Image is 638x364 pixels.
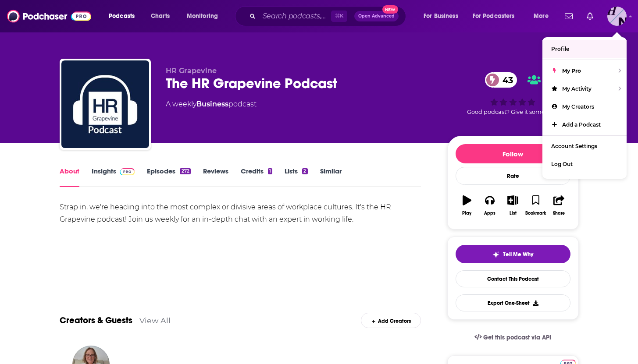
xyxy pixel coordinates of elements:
[494,72,517,88] span: 43
[473,10,515,22] span: For Podcasters
[147,167,190,187] a: Episodes272
[551,46,569,52] span: Profile
[139,316,171,325] a: View All
[551,161,573,167] span: Log Out
[285,167,307,187] a: Lists2
[542,137,627,155] a: Account Settings
[61,60,149,148] img: The HR Grapevine Podcast
[180,168,190,174] div: 272
[510,211,517,216] div: List
[542,98,627,116] a: My Creators
[561,9,576,24] a: Show notifications dropdown
[583,9,597,24] a: Show notifications dropdown
[562,67,581,74] span: My Pro
[241,167,272,187] a: Credits1
[331,11,347,22] span: ⌘ K
[485,72,517,88] a: 43
[354,11,399,21] button: Open AdvancedNew
[525,211,546,216] div: Bookmark
[553,211,565,216] div: Share
[467,109,559,115] span: Good podcast? Give it some love!
[203,167,228,187] a: Reviews
[447,67,579,121] div: 43Good podcast? Give it some love!
[60,167,79,187] a: About
[358,14,395,18] span: Open Advanced
[456,245,570,263] button: tell me why sparkleTell Me Why
[534,10,549,22] span: More
[166,99,257,110] div: A weekly podcast
[483,334,551,341] span: Get this podcast via API
[92,167,135,187] a: InsightsPodchaser Pro
[181,9,229,23] button: open menu
[562,85,592,92] span: My Activity
[456,144,570,163] button: Follow
[196,100,228,108] a: Business
[145,9,175,23] a: Charts
[528,9,560,23] button: open menu
[120,168,135,175] img: Podchaser Pro
[456,190,478,221] button: Play
[562,121,601,128] span: Add a Podcast
[60,315,132,326] a: Creators & Guests
[166,67,217,75] span: HR Grapevine
[607,7,627,26] img: User Profile
[302,168,307,174] div: 2
[551,143,597,149] span: Account Settings
[456,167,570,185] div: Rate
[361,313,421,328] div: Add Creators
[492,251,499,258] img: tell me why sparkle
[424,10,458,22] span: For Business
[151,10,170,22] span: Charts
[478,190,501,221] button: Apps
[524,190,547,221] button: Bookmark
[542,116,627,134] a: Add a Podcast
[109,10,135,22] span: Podcasts
[542,40,627,58] a: Profile
[187,10,218,22] span: Monitoring
[320,167,342,187] a: Similar
[503,251,533,258] span: Tell Me Why
[417,9,469,23] button: open menu
[382,5,398,14] span: New
[562,103,594,110] span: My Creators
[268,168,272,174] div: 1
[456,294,570,311] button: Export One-Sheet
[467,9,528,23] button: open menu
[103,9,146,23] button: open menu
[484,211,495,216] div: Apps
[60,201,421,226] div: Strap in, we're heading into the most complex or divisive areas of workplace cultures. It's the H...
[456,270,570,287] a: Contact This Podcast
[467,327,559,348] a: Get this podcast via API
[607,7,627,26] span: Logged in as HardNumber5
[243,6,414,26] div: Search podcasts, credits, & more...
[259,9,331,23] input: Search podcasts, credits, & more...
[501,190,524,221] button: List
[607,7,627,26] button: Show profile menu
[547,190,570,221] button: Share
[462,211,471,216] div: Play
[542,37,627,179] ul: Show profile menu
[7,8,91,25] img: Podchaser - Follow, Share and Rate Podcasts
